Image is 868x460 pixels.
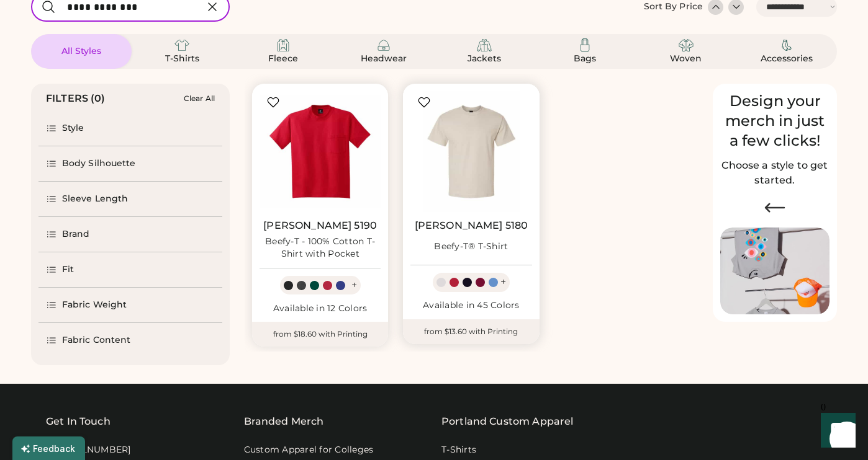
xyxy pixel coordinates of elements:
div: from $13.60 with Printing [403,319,539,344]
div: Fit [62,263,74,276]
div: Woven [658,53,714,65]
div: Branded Merch [244,414,324,429]
div: Accessories [759,53,815,65]
div: Fabric Weight [62,299,127,311]
img: Fleece Icon [276,38,291,53]
div: + [500,275,506,289]
img: Woven Icon [679,38,694,53]
a: Custom Apparel for Colleges [244,444,374,456]
img: Hanes 5190 Beefy-T - 100% Cotton T-Shirt with Pocket [260,91,381,212]
div: Fabric Content [62,334,130,347]
img: Bags Icon [577,38,592,53]
div: Beefy-T - 100% Cotton T-Shirt with Pocket [260,236,381,260]
div: Jackets [456,53,512,65]
div: Fleece [255,53,311,65]
iframe: Front Chat [809,404,862,458]
div: Design your merch in just a few clicks! [720,91,830,151]
div: Sleeve Length [62,193,128,205]
img: Hanes 5180 Beefy-T® T-Shirt [410,91,531,212]
div: FILTERS (0) [46,91,106,106]
div: T-Shirts [154,53,210,65]
div: Bags [557,53,613,65]
div: Clear All [184,94,215,103]
a: T-Shirts [441,444,476,456]
img: Accessories Icon [779,38,794,53]
img: Image of Lisa Congdon Eye Print on T-Shirt and Hat [720,228,830,315]
div: Beefy-T® T-Shirt [434,241,508,253]
img: Jackets Icon [477,38,492,53]
a: [PERSON_NAME] 5180 [415,219,528,232]
div: Style [62,122,84,135]
div: Brand [62,228,90,241]
div: [PHONE_NUMBER] [46,444,131,456]
div: Body Silhouette [62,157,136,170]
div: Get In Touch [46,414,111,429]
div: Sort By Price [644,1,703,13]
div: from $18.60 with Printing [252,322,388,347]
img: T-Shirts Icon [174,38,189,53]
div: Available in 12 Colors [260,303,381,315]
div: All Styles [53,45,109,58]
a: [PERSON_NAME] 5190 [263,219,377,232]
div: + [351,278,357,292]
div: Headwear [356,53,412,65]
img: Headwear Icon [376,38,391,53]
div: Available in 45 Colors [410,299,531,312]
h2: Choose a style to get started. [720,158,830,188]
a: Portland Custom Apparel [441,414,573,429]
